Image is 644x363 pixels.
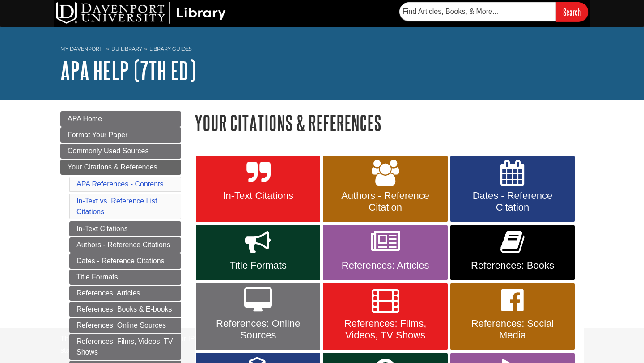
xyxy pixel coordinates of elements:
a: DU Library [111,46,142,52]
span: APA Home [68,115,102,122]
img: DU Library [56,2,226,24]
a: In-Text Citations [69,221,181,236]
form: Searches DU Library's articles, books, and more [399,2,588,21]
a: APA Help (7th Ed) [60,57,196,84]
a: Your Citations & References [60,160,181,175]
a: References: Online Sources [69,318,181,333]
span: References: Books [457,260,568,271]
input: Search [556,2,588,21]
span: Title Formats [203,260,314,271]
a: Authors - Reference Citations [69,237,181,253]
a: References: Books & E-books [69,302,181,317]
a: My Davenport [60,45,102,53]
span: References: Online Sources [203,318,314,341]
a: References: Articles [323,225,447,280]
span: References: Social Media [457,318,568,341]
a: APA References - Contents [76,180,163,188]
span: In-Text Citations [203,190,314,202]
a: References: Articles [69,286,181,301]
span: Format Your Paper [68,131,127,139]
a: In-Text vs. Reference List Citations [76,197,157,215]
a: References: Online Sources [196,283,320,350]
a: Title Formats [196,225,320,280]
span: References: Films, Videos, TV Shows [330,318,441,341]
span: Commonly Used Sources [68,147,148,155]
span: References: Articles [330,260,441,271]
h1: Your Citations & References [195,111,584,134]
a: Format Your Paper [60,127,181,143]
a: References: Films, Videos, TV Shows [69,334,181,360]
span: Authors - Reference Citation [330,190,441,213]
span: Dates - Reference Citation [457,190,568,213]
a: References: Films, Videos, TV Shows [323,283,447,350]
a: Dates - Reference Citation [450,156,575,223]
a: Library Guides [149,46,192,52]
nav: breadcrumb [60,43,584,57]
input: Find Articles, Books, & More... [399,2,556,21]
a: In-Text Citations [196,156,320,223]
a: References: Social Media [450,283,575,350]
a: APA Home [60,111,181,127]
a: Commonly Used Sources [60,144,181,159]
span: Your Citations & References [68,163,157,171]
a: Authors - Reference Citation [323,156,447,223]
a: References: Books [450,225,575,280]
a: Title Formats [69,270,181,285]
a: Dates - Reference Citations [69,253,181,269]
